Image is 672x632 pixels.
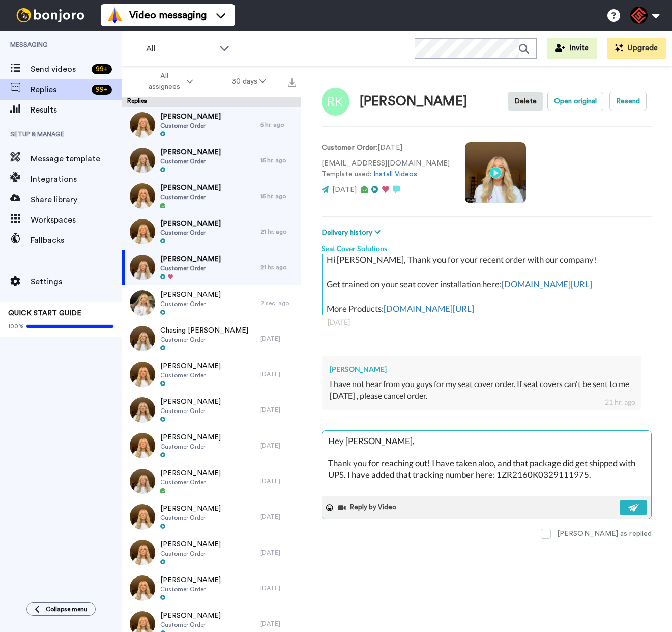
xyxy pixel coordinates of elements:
button: Delete [508,92,543,111]
a: [PERSON_NAME]Customer Order[DATE] [122,428,301,463]
span: [PERSON_NAME] [160,397,221,407]
span: [PERSON_NAME] [160,468,221,478]
p: : [DATE] [322,143,450,153]
div: [DATE] [328,317,646,327]
div: Replies [122,97,301,107]
div: Seat Cover Solutions [322,238,652,254]
div: [PERSON_NAME] as replied [557,529,652,539]
button: Reply by Video [337,500,399,515]
span: [PERSON_NAME] [160,361,221,371]
span: [PERSON_NAME] [160,112,221,122]
span: Customer Order [160,371,221,379]
div: 21 hr. ago [605,397,635,407]
a: [PERSON_NAME]Customer Order21 hr. ago [122,214,301,250]
p: [EMAIL_ADDRESS][DOMAIN_NAME] Template used: [322,158,450,180]
div: [DATE] [260,620,296,628]
img: f0d36fcb-40ce-41f9-bc78-fb01478e433e-thumb.jpg [130,290,155,316]
img: 27e87c12-1ba6-4f9d-a453-727b6517aed9-thumb.jpg [130,326,155,351]
a: [PERSON_NAME]Customer Order21 hr. ago [122,250,301,285]
span: [PERSON_NAME] [160,290,221,300]
img: bj-logo-header-white.svg [12,8,89,22]
span: [PERSON_NAME] [160,539,221,549]
span: Share library [31,194,122,206]
span: Fallbacks [31,234,122,246]
div: Hi [PERSON_NAME], Thank you for your recent order with our company! Get trained on your seat cove... [327,254,649,315]
img: 036751aa-f9be-411c-b915-3c9933234beb-thumb.jpg [130,148,155,173]
img: 4d26e47f-74f0-436c-972f-22d25dd5ea9e-thumb.jpg [130,219,155,244]
span: Customer Order [160,157,221,166]
span: Customer Order [160,478,221,486]
a: [DOMAIN_NAME][URL] [384,303,474,314]
div: [DATE] [260,442,296,450]
button: Collapse menu [26,602,96,616]
span: [PERSON_NAME] [160,575,221,585]
span: Collapse menu [46,605,87,613]
span: QUICK START GUIDE [8,310,81,317]
a: [PERSON_NAME]Customer Order15 hr. ago [122,143,301,178]
div: [DATE] [260,513,296,521]
span: Customer Order [160,122,221,130]
div: [DATE] [260,370,296,378]
a: [PERSON_NAME]Customer Order[DATE] [122,356,301,392]
img: 434142d7-c6ed-4c05-9b84-f9bcb7f196e3-thumb.jpg [130,183,155,209]
div: [DATE] [260,548,296,557]
span: Customer Order [160,621,221,629]
span: [PERSON_NAME] [160,432,221,443]
span: Customer Order [160,549,221,558]
span: All assignees [143,71,185,92]
div: [PERSON_NAME] [330,364,633,374]
button: Delivery history [322,227,384,238]
button: All assignees [124,67,213,96]
img: b16e17cf-ed54-4663-883d-5267cff4386d-thumb.jpg [130,397,155,423]
a: [PERSON_NAME]Customer Order[DATE] [122,499,301,535]
span: Customer Order [160,336,248,344]
span: [PERSON_NAME] [160,611,221,621]
a: [PERSON_NAME]Customer Order[DATE] [122,392,301,428]
span: Integrations [31,173,122,185]
span: [PERSON_NAME] [160,183,221,193]
div: [DATE] [260,477,296,485]
span: Workspaces [31,214,122,226]
a: [PERSON_NAME]Customer Order[DATE] [122,535,301,570]
img: send-white.svg [628,504,639,512]
div: [DATE] [260,335,296,343]
button: Open original [547,92,603,111]
span: Chasing [PERSON_NAME] [160,325,248,336]
textarea: Hey [PERSON_NAME], Thank you for reaching out! I have taken aloo, and that package did get shippe... [322,431,651,496]
button: 30 days [213,72,285,91]
div: I have not hear from you guys for my seat cover order. If seat covers can't be sent to me [DATE] ... [330,378,633,402]
a: [PERSON_NAME]Customer Order[DATE] [122,570,301,606]
span: [PERSON_NAME] [160,254,221,264]
img: 67399500-55d2-4eab-b767-1f549c746439-thumb.jpg [130,504,155,530]
a: [PERSON_NAME]Customer Order5 hr. ago [122,107,301,143]
div: 15 hr. ago [260,192,296,200]
img: d19811c7-2937-41f4-b058-6dbe87269fd1-thumb.jpg [130,112,155,138]
span: Message template [31,153,122,165]
span: Results [31,104,122,116]
span: Send videos [31,63,87,75]
div: 99 + [92,64,112,74]
span: Customer Order [160,193,221,201]
button: Export all results that match these filters now. [285,74,299,89]
div: 5 hr. ago [260,121,296,129]
div: [DATE] [260,406,296,414]
img: vm-color.svg [107,7,123,23]
a: [PERSON_NAME]Customer Order15 hr. ago [122,178,301,214]
span: 100% [8,322,24,331]
a: [PERSON_NAME]Customer Order[DATE] [122,463,301,499]
img: b03c2c22-6a48-482b-bf23-d3052d6bd9f3-thumb.jpg [130,433,155,458]
span: [PERSON_NAME] [160,147,221,157]
span: Customer Order [160,229,221,237]
img: d2686785-8f53-4271-8eae-b986a806cf62-thumb.jpg [130,362,155,387]
span: [PERSON_NAME] [160,218,221,229]
strong: Customer Order [322,144,376,151]
span: Replies [31,84,87,96]
button: Invite [547,38,597,59]
span: Customer Order [160,443,221,451]
a: [PERSON_NAME]Customer Order2 sec. ago [122,285,301,321]
a: Install Videos [373,171,417,178]
a: [DOMAIN_NAME][URL] [502,279,592,289]
span: Settings [31,276,122,288]
div: 21 hr. ago [260,228,296,236]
